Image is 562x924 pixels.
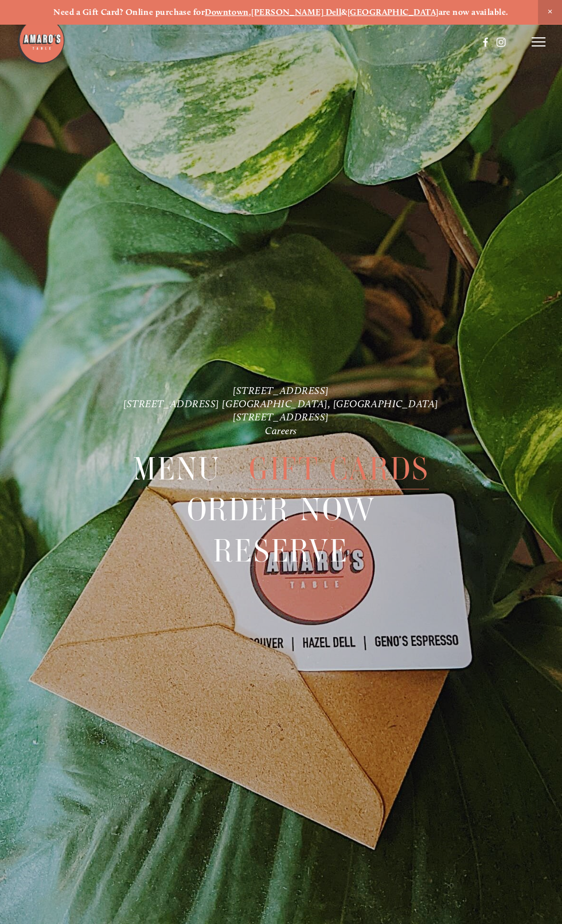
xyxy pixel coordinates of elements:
[249,7,251,17] strong: ,
[348,7,439,17] a: [GEOGRAPHIC_DATA]
[17,17,65,65] img: Amaro's Table
[123,397,439,410] a: [STREET_ADDRESS] [GEOGRAPHIC_DATA], [GEOGRAPHIC_DATA]
[233,384,329,396] a: [STREET_ADDRESS]
[341,7,347,17] strong: &
[133,449,221,489] span: Menu
[187,490,376,530] a: Order Now
[213,531,348,571] a: Reserve
[53,7,205,17] strong: Need a Gift Card? Online purchase for
[249,449,430,489] a: Gift Cards
[233,411,329,423] a: [STREET_ADDRESS]
[249,449,430,489] span: Gift Cards
[438,7,508,17] strong: are now available.
[205,7,249,17] a: Downtown
[213,531,348,571] span: Reserve
[265,424,297,436] a: Careers
[251,7,341,17] a: [PERSON_NAME] Dell
[133,449,221,489] a: Menu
